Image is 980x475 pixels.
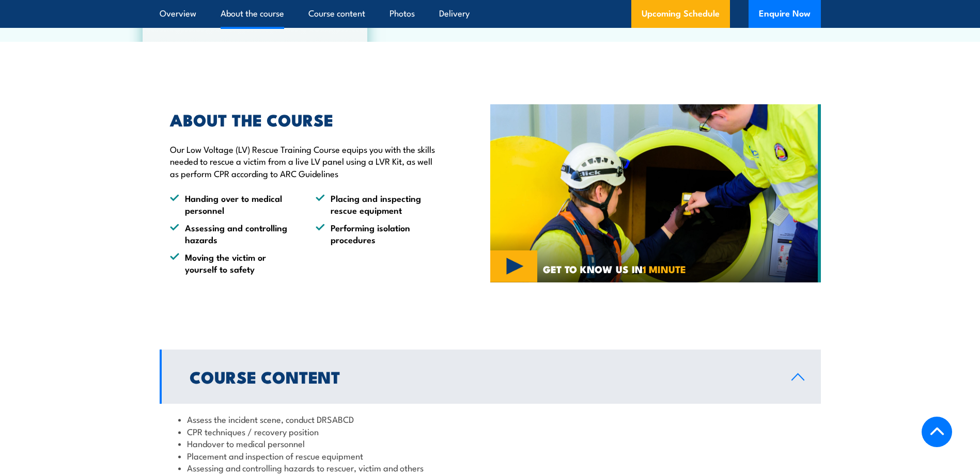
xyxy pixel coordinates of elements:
h2: ABOUT THE COURSE [170,112,443,126]
li: Placement and inspection of rescue equipment [178,450,802,462]
li: Handing over to medical personnel [170,192,297,216]
li: Performing isolation procedures [316,221,443,246]
li: Placing and inspecting rescue equipment [316,192,443,216]
span: GET TO KNOW US IN [543,264,686,274]
a: Course Content [160,350,821,404]
p: Our Low Voltage (LV) Rescue Training Course equips you with the skills needed to rescue a victim ... [170,143,443,179]
li: Assess the incident scene, conduct DRSABCD [178,413,802,425]
h2: Course Content [190,369,775,384]
strong: 1 MINUTE [643,261,686,276]
li: Moving the victim or yourself to safety [170,251,297,275]
li: Handover to medical personnel [178,437,802,449]
li: Assessing and controlling hazards to rescuer, victim and others [178,462,802,473]
li: Assessing and controlling hazards [170,221,297,246]
li: CPR techniques / recovery position [178,425,802,437]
